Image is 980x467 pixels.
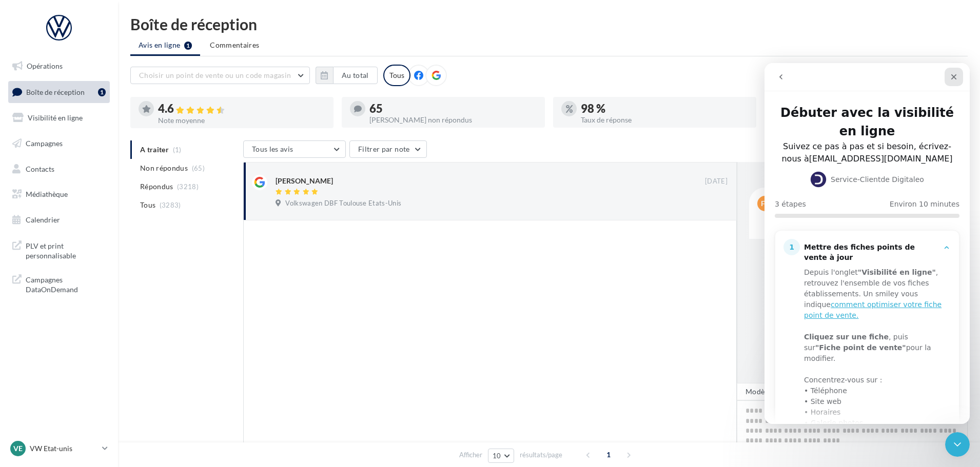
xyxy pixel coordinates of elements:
span: Fb [761,198,770,209]
span: Campagnes [26,139,63,148]
a: PLV et print personnalisable [6,235,112,265]
button: Au total [316,67,378,84]
div: 65 [369,103,537,114]
a: Médiathèque [6,184,112,205]
span: Boîte de réception [26,87,85,96]
div: Taux de réponse [581,116,748,124]
a: Opérations [6,55,112,77]
div: • Galerie photos [40,355,179,366]
span: résultats/page [520,450,562,460]
span: 10 [493,452,501,460]
a: Contacts [6,158,112,180]
button: Modèle de réponse [737,383,826,400]
span: VE [13,443,23,454]
span: Contacts [26,164,54,173]
button: Au total [333,67,378,84]
a: Calendrier [6,209,112,231]
a: VE VW Etat-unis [8,439,110,458]
div: 4.6 [158,103,325,115]
span: Visibilité en ligne [28,113,83,122]
button: Choisir un point de vente ou un code magasin [130,67,310,84]
a: Campagnes DataOnDemand [6,269,112,299]
span: Tous les avis [252,145,293,153]
p: VW Etat-unis [30,443,98,454]
span: (3218) [177,182,199,191]
div: 1 [98,88,106,96]
span: Opérations [27,62,63,70]
div: [PERSON_NAME] [276,176,333,186]
div: Tous [383,65,410,86]
span: Tous [140,200,155,210]
div: [PERSON_NAME] non répondus [369,116,537,124]
a: Boîte de réception1 [6,81,112,103]
span: 1 [600,446,617,463]
iframe: Intercom live chat [945,432,970,457]
span: (3283) [160,201,181,209]
span: Non répondus [140,163,188,173]
span: Afficher [459,450,482,460]
div: Boîte de réception [130,16,968,32]
div: Note moyenne [158,117,325,124]
a: Campagnes [6,133,112,154]
span: Commentaires [210,40,259,50]
button: 10 [488,449,514,463]
span: Médiathèque [26,190,68,198]
span: [DATE] [705,177,728,186]
span: PLV et print personnalisable [26,239,106,261]
iframe: Intercom live chat [765,63,970,424]
span: (65) [192,164,205,172]
a: Visibilité en ligne [6,107,112,129]
div: 98 % [581,103,748,114]
span: Campagnes DataOnDemand [26,273,106,295]
span: Choisir un point de vente ou un code magasin [139,71,291,79]
button: Filtrer par note [349,140,427,158]
span: Répondus [140,181,173,192]
button: Tous les avis [243,140,346,158]
span: Volkswagen DBF Toulouse Etats-Unis [285,199,401,208]
span: Calendrier [26,215,60,224]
